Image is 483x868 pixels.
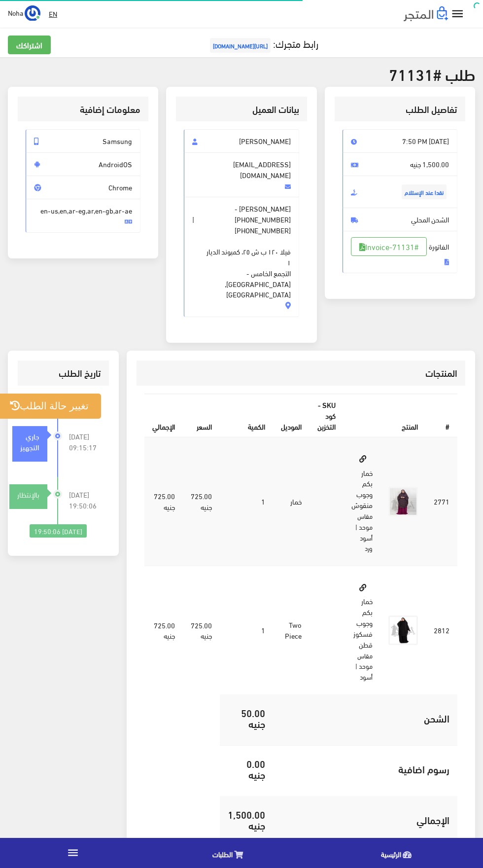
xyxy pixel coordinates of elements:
span: [DATE] 19:50:06 [69,489,102,511]
h3: المنتجات [144,368,457,378]
h5: رسوم اضافية [281,763,449,774]
span: الشحن المحلي [343,208,457,231]
h3: تفاصيل الطلب [343,105,457,114]
span: [DATE] 09:15:17 [69,431,102,453]
td: 725.00 جنيه [144,566,183,695]
h2: طلب #71131 [8,65,475,82]
h5: 1,500.00 جنيه [228,809,265,831]
small: مقاس موحد [357,650,373,672]
h5: 50.00 جنيه [228,707,265,729]
td: خمار [273,437,310,566]
span: فيلا ١٢٠ ب ش ٢٥، كمبوند الديار ١ التجمع الخامس - [GEOGRAPHIC_DATA], [GEOGRAPHIC_DATA] [192,236,290,300]
td: 1 [220,566,273,695]
td: 725.00 جنيه [183,566,220,695]
h5: اﻹجمالي [281,814,449,825]
a: ... Noha [8,5,40,21]
strong: جاري التجهيز [20,431,39,452]
span: نقدا عند الإستلام [402,184,447,199]
td: 725.00 جنيه [144,437,183,566]
td: 2812 [426,566,457,695]
h5: الشحن [281,713,449,723]
td: 725.00 جنيه [183,437,220,566]
th: السعر [183,394,220,437]
th: SKU - كود التخزين [310,394,344,437]
div: [DATE] 19:50:06 [30,524,87,538]
th: المنتج [344,394,426,437]
a: الطلبات [146,840,314,866]
span: AndroidOS [26,152,140,176]
img: ... [25,5,40,21]
u: EN [49,7,57,20]
div: بالإنتظار [9,489,47,500]
small: مقاس موحد [357,510,373,533]
h3: تاريخ الطلب [26,368,101,378]
span: [URL][DOMAIN_NAME] [210,38,271,53]
td: 2771 [426,437,457,566]
h3: بيانات العميل [184,105,299,114]
span: [PHONE_NUMBER] [235,214,291,225]
span: [DATE] 7:50 PM [343,129,457,153]
small: | أسود [354,660,373,683]
span: 1,500.00 جنيه [343,152,457,176]
th: الموديل [273,394,310,437]
iframe: Drift Widget Chat Controller [12,800,49,838]
th: اﻹجمالي [144,394,183,437]
td: خمار بكم وجوب منقوش [344,437,380,566]
h5: 0.00 جنيه [228,758,265,780]
span: Noha [8,6,23,19]
span: Samsung [26,129,140,153]
span: [PERSON_NAME] - | [184,197,299,317]
span: الطلبات [212,848,233,860]
h3: معلومات إضافية [26,105,140,114]
small: | أسود ورد [354,521,373,554]
td: 1 [220,437,273,566]
th: # [426,394,457,437]
span: [PERSON_NAME] [184,129,299,153]
td: خمار بكم وجوب فسكوز قطن [344,566,380,695]
span: Chrome [26,176,140,199]
span: [EMAIL_ADDRESS][DOMAIN_NAME] [184,152,299,197]
a: رابط متجرك:[URL][DOMAIN_NAME] [207,34,318,52]
i:  [450,7,465,21]
i:  [67,846,79,859]
span: [PHONE_NUMBER] [235,225,291,236]
span: en-us,en,ar-eg,ar,en-gb,ar-ae [26,199,140,233]
a: الرئيسية [314,840,483,866]
td: Two Piece [273,566,310,695]
span: الرئيسية [381,848,401,860]
img: . [404,6,448,21]
a: اشتراكك [8,36,51,54]
span: الفاتورة [343,231,457,273]
a: #Invoice-71131 [351,237,427,256]
a: EN [45,5,61,23]
th: الكمية [220,394,273,437]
